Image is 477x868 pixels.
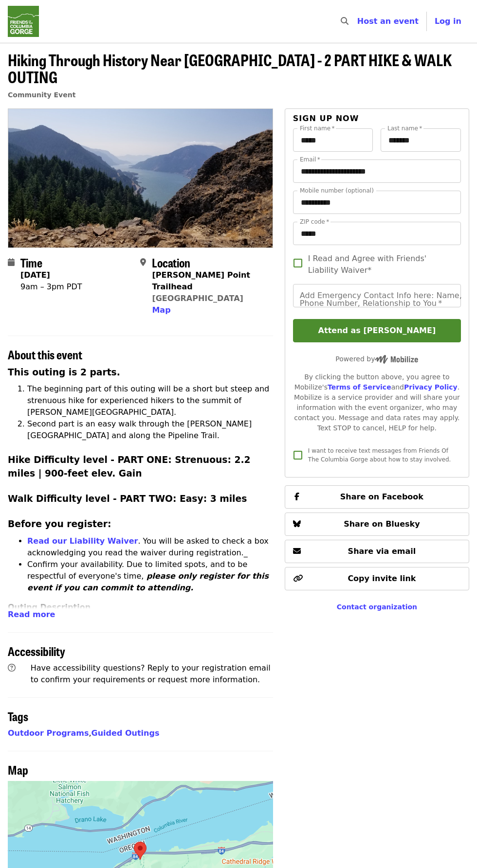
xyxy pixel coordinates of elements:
h3: Hike Difficulty level - PART ONE: Strenuous: 2.2 miles | 900-feet elev. Gain [8,453,273,480]
div: By clicking the button above, you agree to Mobilize's and . Mobilize is a service provider and wi... [293,372,461,433]
input: First name [293,128,373,152]
a: Read our Liability Waiver [27,536,138,546]
a: Host an event [357,17,419,26]
strong: [PERSON_NAME] Point Trailhead [152,270,250,291]
label: Mobile number (optional) [300,188,374,194]
span: Time [20,254,42,271]
em: please only register for this event if you can commit to attending. [27,571,269,592]
button: Share on Bluesky [285,513,469,536]
input: Mobile number (optional) [293,191,461,214]
button: Read more [8,609,55,620]
strong: [DATE] [20,270,50,280]
span: Share via email [348,547,416,556]
i: search icon [341,17,349,26]
strong: Outing Description [8,602,91,612]
span: Hiking Through History Near [GEOGRAPHIC_DATA] - 2 PART HIKE & WALK OUTING [8,48,452,88]
span: Have accessibility questions? Reply to your registration email to confirm your requirements or re... [31,663,271,684]
span: Map [152,305,170,315]
a: Terms of Service [328,383,391,391]
span: I want to receive text messages from Friends Of The Columbia Gorge about how to stay involved. [308,447,451,463]
button: Map [152,304,170,316]
span: Powered by [335,355,418,363]
span: Log in [435,17,461,26]
label: First name [300,125,335,131]
input: Search [354,10,362,33]
span: , [8,728,92,738]
a: [GEOGRAPHIC_DATA] [152,294,243,303]
button: Share via email [285,540,469,563]
button: Log in [427,12,469,31]
input: ZIP code [293,222,461,245]
span: Location [152,254,190,271]
button: Attend as [PERSON_NAME] [293,319,461,342]
img: Friends Of The Columbia Gorge - Home [8,6,39,37]
li: The beginning part of this outing will be a short but steep and strenuous hike for experienced hi... [27,383,273,418]
span: I Read and Agree with Friends' Liability Waiver* [308,253,453,276]
img: Hiking Through History Near Hood River - 2 PART HIKE & WALK OUTING organized by Friends Of The Co... [8,109,273,247]
label: ZIP code [300,219,329,225]
label: Last name [387,125,422,131]
div: 9am – 3pm PDT [20,281,82,293]
p: Confirm your availability. Due to limited spots, and to be respectful of everyone's time, [27,559,273,594]
span: Tags [8,708,28,725]
a: Community Event [8,91,75,99]
button: Copy invite link [285,567,469,590]
img: Powered by Mobilize [375,355,418,364]
i: map-marker-alt icon [140,258,146,267]
p: . You will be asked to check a box acknowledging you read the waiver during registration._ [27,535,273,559]
li: Second part is an easy walk through the [PERSON_NAME][GEOGRAPHIC_DATA] and along the Pipeline Trail. [27,418,273,442]
input: Add Emergency Contact Info here: Name, Phone Number, Relationship to You [293,284,461,307]
span: About this event [8,346,82,363]
span: Sign up now [293,114,359,123]
span: Copy invite link [348,574,416,583]
h3: This outing is 2 parts. [8,366,273,379]
a: Guided Outings [92,728,160,738]
a: Privacy Policy [404,383,458,391]
span: Share on Bluesky [344,519,420,529]
span: Read more [8,610,55,619]
span: Share on Facebook [340,492,423,501]
a: Outdoor Programs [8,728,89,738]
input: Last name [381,128,461,152]
button: Share on Facebook [285,485,469,509]
h3: Before you register: [8,517,273,531]
span: Map [8,761,28,778]
label: Email [300,157,320,162]
span: Accessibility [8,642,65,659]
h3: Walk Difficulty level - PART TWO: Easy: 3 miles [8,492,273,506]
i: calendar icon [8,258,15,267]
input: Email [293,159,461,183]
a: Contact organization [337,603,417,611]
i: question-circle icon [8,663,16,673]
